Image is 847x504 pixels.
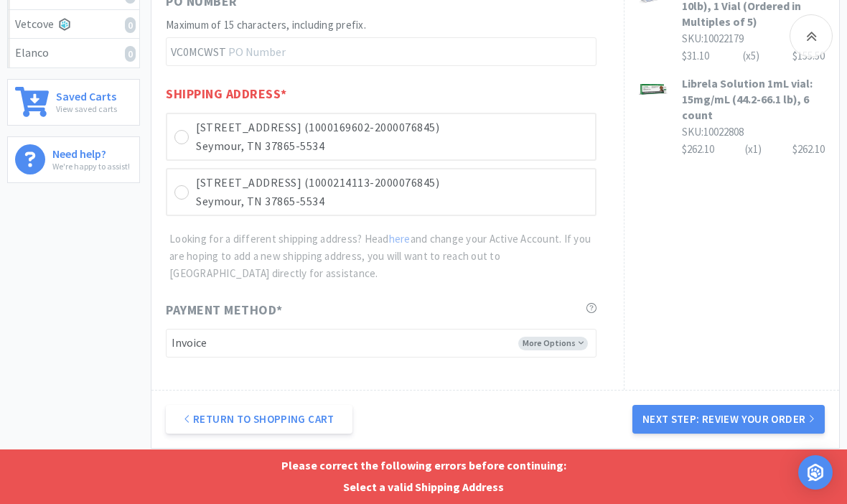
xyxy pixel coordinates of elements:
img: b40149b5dc464f7bb782c42bbb635572_593235.jpeg [639,75,668,104]
h3: Librela Solution 1mL vial: 15mg/mL (44.2-66.1 lb), 6 count [682,75,825,123]
span: Maximum of 15 characters, including prefix. [166,18,366,32]
span: VC0MCWST [166,38,229,65]
span: SKU: 10022179 [682,32,744,45]
h6: Need help? [52,144,130,159]
input: PO Number [166,37,596,66]
p: Seymour, TN 37865-5534 [196,137,588,156]
span: Payment Method * [166,300,283,321]
a: here [389,232,411,246]
a: Vetcove0 [8,10,139,39]
p: [STREET_ADDRESS] (1000169602-2000076845) [196,118,588,137]
p: Select a valid Shipping Address [4,478,843,497]
button: Next Step: Review Your Order [632,405,825,434]
div: $155.50 [792,47,825,65]
div: Vetcove [15,15,132,34]
div: (x 1 ) [745,141,762,158]
a: Return to Shopping Cart [166,405,352,434]
div: Elanco [15,44,132,62]
p: Seymour, TN 37865-5534 [196,192,588,211]
h6: Saved Carts [56,87,117,102]
div: $31.10 [682,47,825,65]
p: [STREET_ADDRESS] (1000214113-2000076845) [196,174,588,192]
p: We're happy to assist! [52,159,130,173]
i: 0 [125,17,136,33]
p: View saved carts [56,102,117,116]
div: (x 5 ) [743,47,759,65]
span: Shipping Address * [166,84,287,105]
div: $262.10 [682,141,825,158]
div: Open Intercom Messenger [798,455,833,490]
p: Looking for a different shipping address? Head and change your Active Account. If you are hoping ... [169,230,596,282]
a: Elanco0 [8,39,139,67]
span: SKU: 10022808 [682,125,744,139]
strong: Please correct the following errors before continuing: [281,458,566,472]
div: $262.10 [792,141,825,158]
i: 0 [125,46,136,62]
a: Saved CartsView saved carts [7,79,140,126]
